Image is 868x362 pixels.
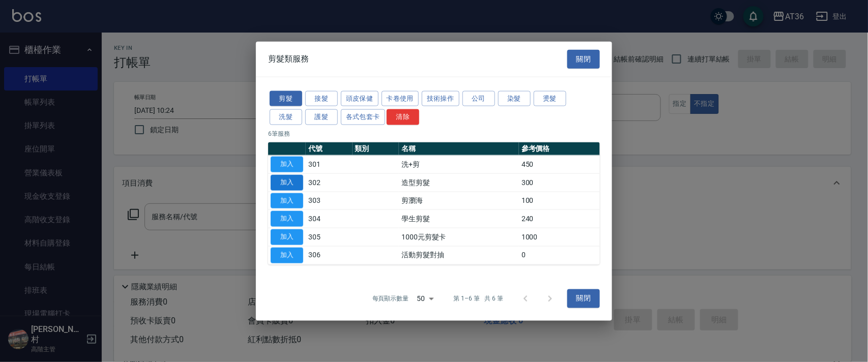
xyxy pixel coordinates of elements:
[353,142,399,156] th: 類別
[519,155,600,173] td: 450
[462,90,495,106] button: 公司
[567,50,600,69] button: 關閉
[341,90,379,106] button: 頭皮保健
[271,157,303,172] button: 加入
[382,90,419,106] button: 卡卷使用
[306,142,353,156] th: 代號
[519,192,600,210] td: 100
[268,54,309,64] span: 剪髮類服務
[268,129,600,138] p: 6 筆服務
[534,90,566,106] button: 燙髮
[306,246,353,264] td: 306
[372,294,409,303] p: 每頁顯示數量
[271,247,303,263] button: 加入
[306,192,353,210] td: 303
[399,142,519,156] th: 名稱
[270,90,302,106] button: 剪髮
[306,173,353,192] td: 302
[306,209,353,228] td: 304
[271,229,303,245] button: 加入
[271,174,303,190] button: 加入
[306,228,353,246] td: 305
[305,90,338,106] button: 接髮
[399,246,519,264] td: 活動剪髮對抽
[270,109,302,125] button: 洗髮
[519,209,600,228] td: 240
[399,209,519,228] td: 學生剪髮
[399,155,519,173] td: 洗+剪
[567,289,600,308] button: 關閉
[271,211,303,227] button: 加入
[305,109,338,125] button: 護髮
[422,90,459,106] button: 技術操作
[454,294,503,303] p: 第 1–6 筆 共 6 筆
[271,193,303,208] button: 加入
[519,228,600,246] td: 1000
[519,142,600,156] th: 參考價格
[399,173,519,192] td: 造型剪髮
[498,90,531,106] button: 染髮
[519,246,600,264] td: 0
[399,192,519,210] td: 剪瀏海
[399,228,519,246] td: 1000元剪髮卡
[341,109,385,125] button: 各式包套卡
[413,285,438,312] div: 50
[387,109,419,125] button: 清除
[519,173,600,192] td: 300
[306,155,353,173] td: 301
